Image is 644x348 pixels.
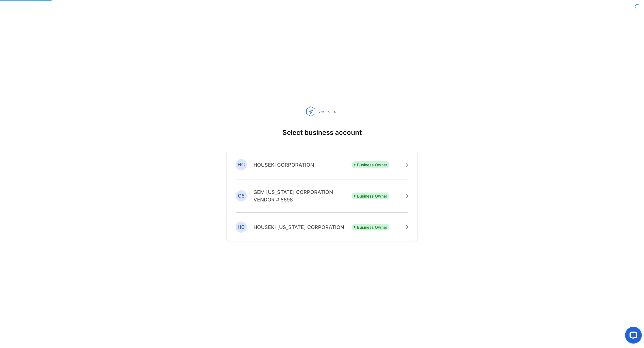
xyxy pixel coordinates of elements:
p: Business Owner [357,224,387,230]
p: HOUSEKI [US_STATE] CORPORATION [253,223,344,231]
p: HC [238,223,245,231]
p: Business Owner [357,193,387,199]
p: G5 [238,192,245,199]
p: HC [238,161,245,168]
p: GEM [US_STATE] CORPORATION VENDOR # 5698 [253,188,352,203]
img: vencru logo [306,106,338,117]
p: HOUSEKI CORPORATION [253,161,314,169]
p: Select business account [282,128,362,138]
iframe: LiveChat chat widget [621,325,644,348]
p: Business Owner [357,162,387,168]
